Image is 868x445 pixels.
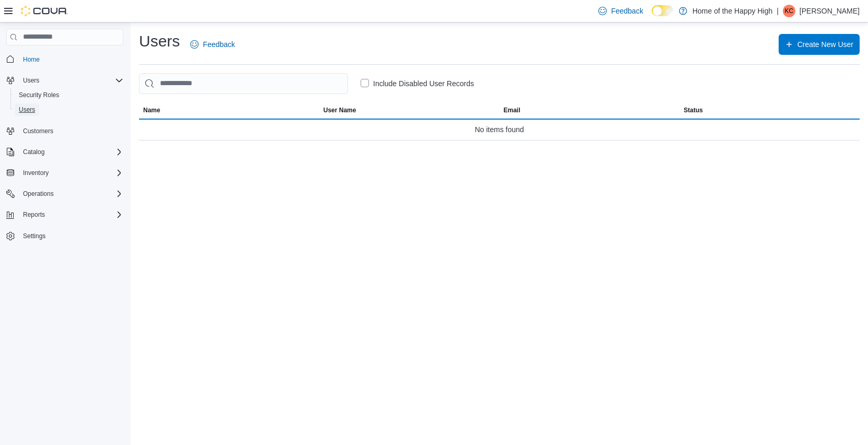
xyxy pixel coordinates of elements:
[143,106,160,114] span: Name
[2,186,128,201] button: Operations
[19,53,123,66] span: Home
[323,106,356,114] span: User Name
[186,34,239,55] a: Feedback
[23,232,45,240] span: Settings
[692,5,772,17] p: Home of the Happy High
[2,166,128,180] button: Inventory
[19,146,49,158] button: Catalog
[783,5,795,17] div: King Chan
[23,169,49,177] span: Inventory
[23,55,40,64] span: Home
[19,208,123,221] span: Reports
[15,89,123,101] span: Security Roles
[10,102,128,117] button: Users
[21,6,68,16] img: Cova
[19,230,50,242] a: Settings
[19,106,35,114] span: Users
[19,124,123,137] span: Customers
[19,74,123,87] span: Users
[23,148,44,156] span: Catalog
[19,74,43,87] button: Users
[23,210,45,219] span: Reports
[19,188,58,200] button: Operations
[19,229,123,242] span: Settings
[19,167,53,179] button: Inventory
[19,146,123,158] span: Catalog
[19,208,49,221] button: Reports
[2,73,128,88] button: Users
[15,103,39,116] a: Users
[2,123,128,138] button: Customers
[139,31,180,52] h1: Users
[652,5,674,16] input: Dark Mode
[19,188,123,200] span: Operations
[15,89,63,101] a: Security Roles
[361,77,474,90] label: Include Disabled User Records
[15,103,123,116] span: Users
[504,106,520,114] span: Email
[19,125,57,137] a: Customers
[6,48,123,271] nav: Complex example
[203,39,235,50] span: Feedback
[19,53,44,66] a: Home
[785,5,794,17] span: KC
[23,127,53,135] span: Customers
[10,88,128,102] button: Security Roles
[19,167,123,179] span: Inventory
[474,123,524,136] span: No items found
[23,76,39,85] span: Users
[779,34,860,55] button: Create New User
[611,6,643,16] span: Feedback
[23,190,54,198] span: Operations
[684,106,703,114] span: Status
[2,145,128,159] button: Catalog
[797,39,853,50] span: Create New User
[2,228,128,243] button: Settings
[800,5,860,17] p: [PERSON_NAME]
[594,1,647,21] a: Feedback
[777,5,779,17] p: |
[19,91,59,99] span: Security Roles
[2,52,128,67] button: Home
[2,207,128,222] button: Reports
